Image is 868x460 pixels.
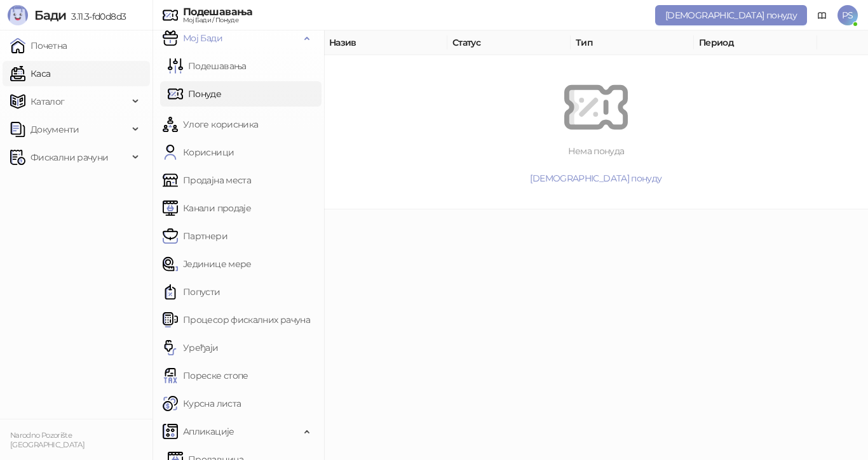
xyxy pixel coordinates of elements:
a: Каса [10,61,50,86]
span: Документи [31,117,79,142]
a: Продајна места [163,168,251,193]
span: Фискални рачуни [31,145,108,170]
a: Пореске стопе [163,363,248,388]
button: [DEMOGRAPHIC_DATA] понуду [655,5,807,25]
a: Уређаји [163,335,219,360]
a: Документација [812,5,832,25]
th: Назив [324,30,447,55]
a: Понуде [168,81,221,107]
a: Партнери [163,223,227,249]
a: Курсна листа [163,391,241,416]
th: Статус [447,30,571,55]
span: Мој Бади [183,25,222,51]
span: PS [837,5,858,25]
a: Корисници [163,140,234,165]
div: Подешавања [183,7,253,17]
th: Период [694,30,817,55]
a: Почетна [10,33,67,58]
div: Нема понуда [349,144,843,158]
a: Улоге корисника [163,112,258,137]
div: Мој Бади / Понуде [183,17,253,23]
span: Каталог [31,89,65,114]
span: [DEMOGRAPHIC_DATA] понуду [530,173,661,184]
a: Канали продаје [163,195,251,221]
a: Попусти [163,279,220,305]
button: [DEMOGRAPHIC_DATA] понуду [349,168,843,188]
a: Процесор фискалних рачуна [163,307,310,332]
span: 3.11.3-fd0d8d3 [66,11,126,22]
a: Јединице мере [163,251,252,277]
span: Бади [34,8,66,23]
span: Апликације [183,419,234,444]
th: Тип [571,30,694,55]
a: Подешавања [168,53,247,79]
small: Narodno Pozorište [GEOGRAPHIC_DATA] [10,431,85,449]
img: Logo [8,5,28,25]
span: [DEMOGRAPHIC_DATA] понуду [665,10,797,21]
